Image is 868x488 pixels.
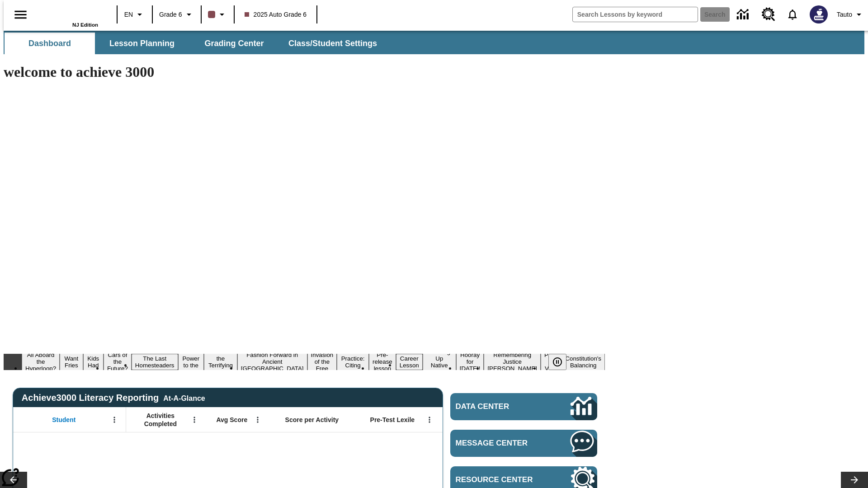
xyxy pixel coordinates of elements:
[541,350,561,373] button: Slide 16 Point of View
[204,38,264,49] span: Grading Center
[423,347,456,377] button: Slide 13 Cooking Up Native Traditions
[156,6,198,23] button: Grade: Grade 6, Select a grade
[4,33,385,54] div: SubNavbar
[804,3,833,26] button: Select a new avatar
[237,350,307,373] button: Slide 8 Fashion Forward in Ancient Rome
[72,22,98,28] span: NJ Edition
[108,413,121,427] button: Open Menu
[4,31,864,54] div: SubNavbar
[189,33,279,54] button: Grading Center
[28,38,71,49] span: Dashboard
[204,6,231,23] button: Class color is dark brown. Change class color
[22,350,60,373] button: Slide 1 All Aboard the Hyperloop?
[132,354,178,370] button: Slide 5 The Last Homesteaders
[307,343,337,380] button: Slide 9 The Invasion of the Free CD
[450,393,597,420] a: Data Center
[456,402,540,411] span: Data Center
[573,7,698,22] input: search field
[163,393,205,403] div: At-A-Glance
[60,340,83,384] button: Slide 2 Do You Want Fries With That?
[104,350,132,373] button: Slide 4 Cars of the Future?
[781,3,804,26] a: Notifications
[39,3,98,28] div: Home
[159,10,182,19] span: Grade 6
[97,33,187,54] button: Lesson Planning
[370,416,415,424] span: Pre-Test Lexile
[39,4,98,22] a: Home
[484,350,541,373] button: Slide 15 Remembering Justice O'Connor
[245,10,307,19] span: 2025 Auto Grade 6
[251,413,264,427] button: Open Menu
[7,1,34,28] button: Open side menu
[837,10,852,19] span: Tauto
[423,413,436,427] button: Open Menu
[561,347,605,377] button: Slide 17 The Constitution's Balancing Act
[22,393,205,403] span: Achieve3000 Literacy Reporting
[52,416,75,424] span: Student
[841,472,868,488] button: Lesson carousel, Next
[833,6,868,23] button: Profile/Settings
[131,412,190,428] span: Activities Completed
[216,416,247,424] span: Avg Score
[548,354,576,370] div: Pause
[337,347,369,377] button: Slide 10 Mixed Practice: Citing Evidence
[4,64,605,80] h1: welcome to achieve 3000
[288,38,377,49] span: Class/Student Settings
[285,416,339,424] span: Score per Activity
[83,340,104,384] button: Slide 3 Dirty Jobs Kids Had To Do
[178,347,204,377] button: Slide 6 Solar Power to the People
[548,354,566,370] button: Pause
[450,430,597,457] a: Message Center
[396,354,423,370] button: Slide 12 Career Lesson
[120,6,149,23] button: Language: EN, Select a language
[810,5,828,23] img: Avatar
[456,475,543,484] span: Resource Center
[456,439,543,448] span: Message Center
[204,347,237,377] button: Slide 7 Attack of the Terrifying Tomatoes
[188,413,201,427] button: Open Menu
[281,33,384,54] button: Class/Student Settings
[124,10,133,19] span: EN
[369,350,396,373] button: Slide 11 Pre-release lesson
[756,2,781,27] a: Resource Center, Will open in new tab
[456,350,484,373] button: Slide 14 Hooray for Constitution Day!
[5,33,95,54] button: Dashboard
[731,2,756,27] a: Data Center
[109,38,175,49] span: Lesson Planning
